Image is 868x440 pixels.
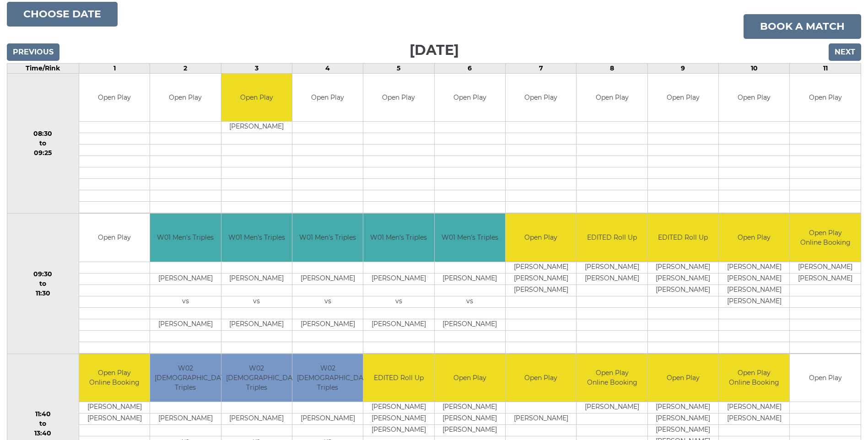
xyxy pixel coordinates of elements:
[435,402,505,413] td: [PERSON_NAME]
[150,214,221,262] td: W01 Men's Triples
[435,425,505,436] td: [PERSON_NAME]
[577,214,647,262] td: EDITED Roll Up
[829,43,861,61] input: Next
[434,63,505,73] td: 6
[150,296,221,307] td: vs
[648,354,718,402] td: Open Play
[221,296,292,307] td: vs
[363,214,434,262] td: W01 Men's Triples
[506,273,576,284] td: [PERSON_NAME]
[790,354,861,402] td: Open Play
[292,413,363,425] td: [PERSON_NAME]
[790,74,861,122] td: Open Play
[577,74,647,122] td: Open Play
[150,63,221,73] td: 2
[363,354,434,402] td: EDITED Roll Up
[221,319,292,330] td: [PERSON_NAME]
[221,122,292,133] td: [PERSON_NAME]
[435,354,505,402] td: Open Play
[150,413,221,425] td: [PERSON_NAME]
[150,74,221,122] td: Open Play
[648,273,718,284] td: [PERSON_NAME]
[292,74,363,122] td: Open Play
[577,273,647,284] td: [PERSON_NAME]
[719,262,789,273] td: [PERSON_NAME]
[363,74,434,122] td: Open Play
[435,413,505,425] td: [PERSON_NAME]
[648,74,718,122] td: Open Play
[577,354,647,402] td: Open Play Online Booking
[719,296,789,307] td: [PERSON_NAME]
[221,413,292,425] td: [PERSON_NAME]
[506,284,576,296] td: [PERSON_NAME]
[221,74,292,122] td: Open Play
[292,319,363,330] td: [PERSON_NAME]
[7,73,79,214] td: 08:30 to 09:25
[7,214,79,354] td: 09:30 to 11:30
[79,214,150,262] td: Open Play
[647,63,718,73] td: 9
[719,74,789,122] td: Open Play
[790,214,861,262] td: Open Play Online Booking
[79,63,150,73] td: 1
[719,413,789,425] td: [PERSON_NAME]
[790,273,861,284] td: [PERSON_NAME]
[506,354,576,402] td: Open Play
[221,273,292,284] td: [PERSON_NAME]
[506,63,577,73] td: 7
[719,402,789,413] td: [PERSON_NAME]
[719,214,789,262] td: Open Play
[435,296,505,307] td: vs
[506,413,576,425] td: [PERSON_NAME]
[790,63,861,73] td: 11
[221,214,292,262] td: W01 Men's Triples
[435,273,505,284] td: [PERSON_NAME]
[719,273,789,284] td: [PERSON_NAME]
[506,214,576,262] td: Open Play
[292,354,363,402] td: W02 [DEMOGRAPHIC_DATA] Triples
[221,354,292,402] td: W02 [DEMOGRAPHIC_DATA] Triples
[506,262,576,273] td: [PERSON_NAME]
[292,273,363,284] td: [PERSON_NAME]
[435,214,505,262] td: W01 Men's Triples
[363,319,434,330] td: [PERSON_NAME]
[648,214,718,262] td: EDITED Roll Up
[292,214,363,262] td: W01 Men's Triples
[435,319,505,330] td: [PERSON_NAME]
[744,14,861,39] a: Book a match
[363,413,434,425] td: [PERSON_NAME]
[648,413,718,425] td: [PERSON_NAME]
[150,319,221,330] td: [PERSON_NAME]
[7,63,79,73] td: Time/Rink
[648,284,718,296] td: [PERSON_NAME]
[7,2,118,27] button: Choose date
[719,354,789,402] td: Open Play Online Booking
[648,262,718,273] td: [PERSON_NAME]
[79,74,150,122] td: Open Play
[7,43,59,61] input: Previous
[435,74,505,122] td: Open Play
[363,273,434,284] td: [PERSON_NAME]
[79,402,150,413] td: [PERSON_NAME]
[150,273,221,284] td: [PERSON_NAME]
[363,296,434,307] td: vs
[577,63,647,73] td: 8
[79,413,150,425] td: [PERSON_NAME]
[363,402,434,413] td: [PERSON_NAME]
[577,262,647,273] td: [PERSON_NAME]
[790,262,861,273] td: [PERSON_NAME]
[221,63,292,73] td: 3
[292,63,363,73] td: 4
[363,63,434,73] td: 5
[648,402,718,413] td: [PERSON_NAME]
[648,425,718,436] td: [PERSON_NAME]
[719,63,790,73] td: 10
[363,425,434,436] td: [PERSON_NAME]
[719,284,789,296] td: [PERSON_NAME]
[292,296,363,307] td: vs
[577,402,647,413] td: [PERSON_NAME]
[79,354,150,402] td: Open Play Online Booking
[150,354,221,402] td: W02 [DEMOGRAPHIC_DATA] Triples
[506,74,576,122] td: Open Play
